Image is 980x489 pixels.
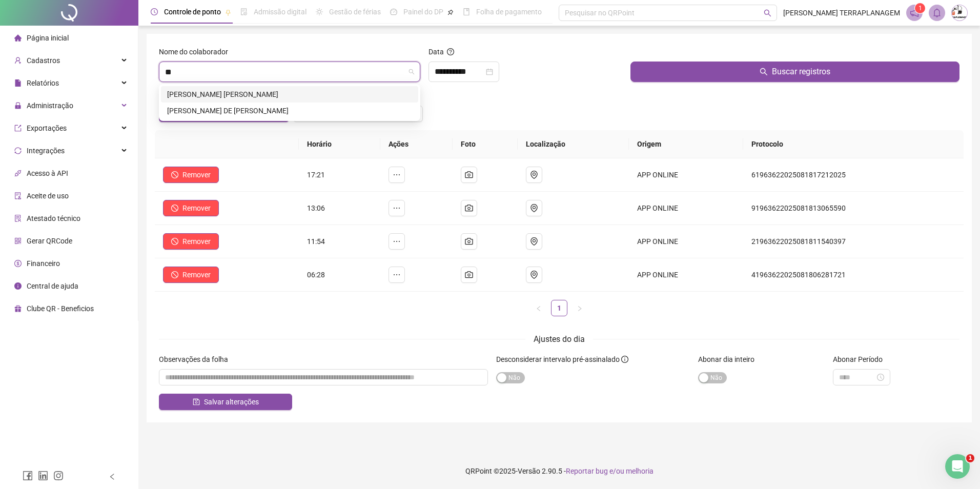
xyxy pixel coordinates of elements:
div: [PERSON_NAME] [PERSON_NAME] [167,89,412,100]
span: Exportações [27,124,67,132]
span: clock-circle [151,8,158,15]
button: Salvar alterações [159,394,292,410]
span: Administração [27,101,73,110]
span: api [14,170,22,177]
td: APP ONLINE [629,192,743,225]
div: JUNIO OLIVEIRA DE JESUS [161,103,418,119]
span: Remover [182,169,211,180]
iframe: Intercom live chat [945,454,970,479]
li: Próxima página [571,300,588,316]
span: Painel do DP [403,8,443,16]
span: linkedin [38,471,48,481]
td: APP ONLINE [629,225,743,258]
span: environment [530,237,538,246]
td: 61963622025081817212025 [743,158,964,192]
button: left [530,300,547,316]
span: Gestão de férias [329,8,381,16]
th: Ações [380,130,453,158]
th: Localização [518,130,629,158]
span: environment [530,171,538,179]
span: Integrações [27,147,65,155]
span: instagram [53,471,64,481]
span: book [463,8,470,15]
span: camera [465,271,473,279]
span: dashboard [390,8,397,15]
span: Clube QR - Beneficios [27,304,94,313]
span: camera [465,204,473,212]
span: ellipsis [393,171,401,179]
span: Versão [518,467,540,475]
div: JESSICA DIOVANES CORREIA [161,86,418,103]
button: Remover [163,200,219,216]
span: 17:21 [307,171,325,179]
span: pushpin [447,9,454,15]
span: Cadastros [27,56,60,65]
span: Remover [182,202,211,214]
span: 13:06 [307,204,325,212]
span: search [764,9,771,17]
label: Abonar Período [833,354,889,365]
span: ellipsis [393,271,401,279]
span: sun [316,8,323,15]
footer: QRPoint © 2025 - 2.90.5 - [138,453,980,489]
label: Nome do colaborador [159,46,235,57]
span: bell [932,8,942,17]
span: Data [428,48,444,56]
span: Financeiro [27,259,60,268]
th: Horário [299,130,380,158]
span: qrcode [14,237,22,244]
span: Relatórios [27,79,59,87]
span: Aceite de uso [27,192,69,200]
label: Abonar dia inteiro [698,354,761,365]
span: home [14,34,22,42]
span: 1 [966,454,974,462]
span: stop [171,271,178,278]
button: Remover [163,167,219,183]
span: user-add [14,57,22,64]
span: info-circle [14,282,22,290]
span: environment [530,204,538,212]
span: Central de ajuda [27,282,78,290]
span: stop [171,205,178,212]
span: audit [14,192,22,199]
span: info-circle [621,356,628,363]
span: file [14,79,22,87]
span: stop [171,171,178,178]
span: ellipsis [393,237,401,246]
span: camera [465,171,473,179]
span: file-done [240,8,248,15]
span: pushpin [225,9,231,15]
span: 06:28 [307,271,325,279]
span: dollar [14,260,22,267]
span: question-circle [447,48,454,55]
th: Protocolo [743,130,964,158]
span: gift [14,305,22,312]
span: Desconsiderar intervalo pré-assinalado [496,355,620,363]
td: APP ONLINE [629,158,743,192]
span: camera [465,237,473,246]
span: Buscar registros [772,66,830,78]
span: export [14,125,22,132]
span: Controle de ponto [164,8,221,16]
label: Observações da folha [159,354,235,365]
span: sync [14,147,22,154]
button: right [571,300,588,316]
sup: 1 [915,3,925,13]
button: Buscar registros [630,62,959,82]
span: 11:54 [307,237,325,246]
span: save [193,398,200,405]
th: Foto [453,130,518,158]
span: facebook [23,471,33,481]
span: left [109,473,116,480]
button: Remover [163,267,219,283]
span: stop [171,238,178,245]
span: Reportar bug e/ou melhoria [566,467,654,475]
span: Salvar alterações [204,396,259,407]
span: lock [14,102,22,109]
li: 1 [551,300,567,316]
span: Gerar QRCode [27,237,72,245]
span: left [536,305,542,312]
li: Página anterior [530,300,547,316]
span: [PERSON_NAME] TERRAPLANAGEM [783,7,900,18]
td: 41963622025081806281721 [743,258,964,292]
